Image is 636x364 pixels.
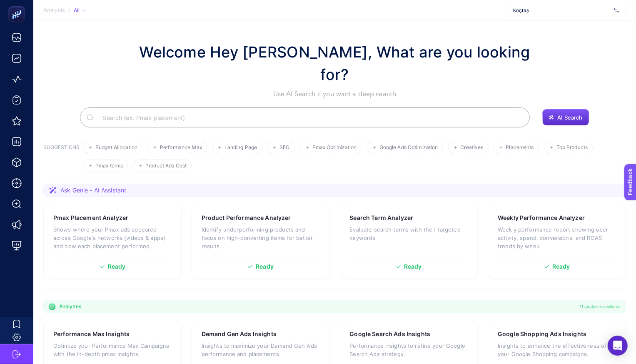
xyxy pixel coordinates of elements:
[131,89,539,99] p: Use AI Search if you want a deep search
[513,7,611,14] span: Koçtaş
[488,204,626,279] a: Weekly Performance AnalyzerWeekly performance report showing user activity, spend, conversions, a...
[506,145,534,151] span: Placements
[340,204,478,279] a: Search Term AnalyzerEvaluate search terms with their targeted keywordsReady
[461,145,484,151] span: Creatives
[60,186,126,194] span: Ask Genie - AI Assistant
[498,214,585,222] h3: Weekly Performance Analyzer
[95,163,123,169] span: Pmax terms
[74,7,85,14] div: All
[552,264,570,269] span: Ready
[202,330,277,338] h3: Demand Gen Ads Insights
[350,225,468,242] p: Evaluate search terms with their targeted keywords
[53,342,172,358] p: Optimize your Performance Max Campaigns with the in-depth pmax insights.
[95,145,137,151] span: Budget Allocation
[192,204,330,279] a: Product Performance AnalyzerIdentify underperforming products and focus on high-converting items ...
[145,163,187,169] span: Product Ads Cost
[108,264,126,269] span: Ready
[350,214,414,222] h3: Search Term Analyzer
[59,303,81,310] span: Analyzes
[53,225,172,250] p: Shows where your Pmax ads appeared across Google's networks (videos & apps) and how each placemen...
[614,6,619,15] img: svg%3e
[350,330,431,338] h3: Google Search Ads Insights
[53,214,128,222] h3: Pmax Placement Analyzer
[404,264,422,269] span: Ready
[202,214,291,222] h3: Product Performance Analyzer
[256,264,274,269] span: Ready
[279,145,289,151] span: SEO
[5,2,32,9] span: Feedback
[498,342,616,358] p: Insights to enhance the effectiveness of your Google Shopping campaigns.
[224,145,257,151] span: Landing Page
[557,114,582,121] span: AI Search
[608,336,628,356] div: Open Intercom Messenger
[580,303,621,310] span: 11 analyzes available
[202,342,320,358] p: Insights to maximize your Demand Gen Ads performance and placements.
[498,330,586,338] h3: Google Shopping Ads Insights
[53,330,130,338] h3: Performance Max Insights
[43,204,182,279] a: Pmax Placement AnalyzerShows where your Pmax ads appeared across Google's networks (videos & apps...
[379,145,438,151] span: Google Ads Optimization
[312,145,357,151] span: Pmax Optimization
[43,7,65,14] span: Analysis
[96,106,523,129] input: Search
[43,144,80,172] h3: SUGGESTIONS
[202,225,320,250] p: Identify underperforming products and focus on high-converting items for better results.
[350,342,468,358] p: Performance insights to refine your Google Search Ads strategy.
[556,145,588,151] span: Top Products
[542,109,589,126] button: AI Search
[160,145,202,151] span: Performance Max
[68,7,70,13] span: /
[131,41,539,86] h1: Welcome Hey [PERSON_NAME], What are you looking for?
[498,225,616,250] p: Weekly performance report showing user activity, spend, conversions, and ROAS trends by week.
